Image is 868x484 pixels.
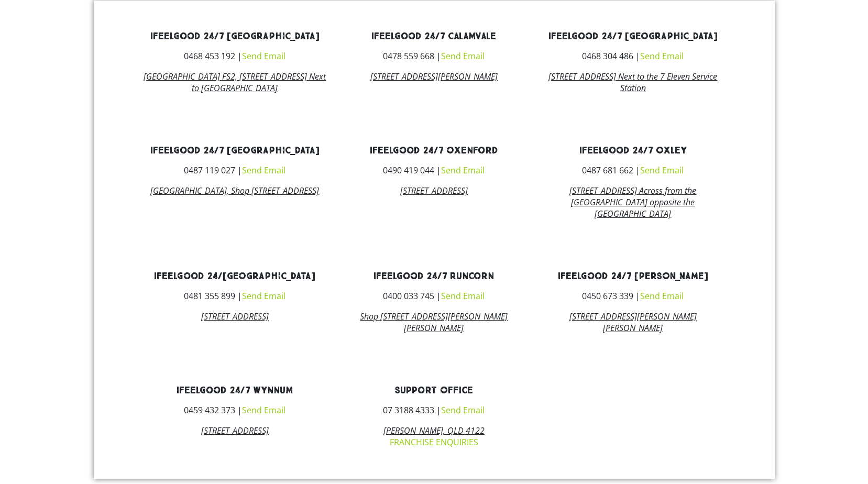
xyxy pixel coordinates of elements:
a: ifeelgood 24/7 Oxley [579,145,687,157]
a: Send Email [640,164,684,176]
a: ifeelgood 24/7 Oxenford [370,145,498,157]
a: ifeelgood 24/7 [GEOGRAPHIC_DATA] [150,30,320,42]
a: Send Email [441,164,485,176]
a: [STREET_ADDRESS] Next to the 7 Eleven Service Station [548,71,717,94]
a: [STREET_ADDRESS] [400,185,468,196]
a: Send Email [242,50,285,62]
a: Send Email [242,290,285,302]
h3: 0481 355 899 | [144,292,327,300]
h3: 0487 681 662 | [541,166,724,174]
a: ifeelgood 24/7 [PERSON_NAME] [558,270,708,282]
a: Send Email [640,290,684,302]
h3: 0478 559 668 | [342,52,525,60]
h3: 0468 304 486 | [541,52,724,60]
a: [STREET_ADDRESS] [201,425,269,436]
a: ifeelgood 24/7 Runcorn [373,270,494,282]
a: [STREET_ADDRESS] [201,311,269,322]
a: ifeelgood 24/[GEOGRAPHIC_DATA] [154,270,315,282]
i: [PERSON_NAME], QLD 4122 [383,425,485,436]
h3: 0400 033 745 | [342,292,525,300]
h3: 07 3188 4333 | [342,406,525,414]
a: ifeelgood 24/7 Wynnum [177,384,293,397]
a: Send Email [441,290,485,302]
a: FRANCHISE ENQUIRIES [390,436,478,448]
a: ifeelgood 24/7 [GEOGRAPHIC_DATA] [548,30,718,42]
h3: 0450 673 339 | [541,292,724,300]
a: [STREET_ADDRESS][PERSON_NAME] [370,71,498,82]
h3: 0487 119 027 | [144,166,327,174]
a: Send Email [242,164,285,176]
h3: Support Office [342,386,525,395]
h3: 0490 419 044 | [342,166,525,174]
h3: 0459 432 373 | [144,406,327,414]
a: ifeelgood 24/7 Calamvale [371,30,496,42]
a: Send Email [441,50,485,62]
a: Send Email [441,404,485,416]
a: Send Email [640,50,684,62]
a: Shop [STREET_ADDRESS][PERSON_NAME][PERSON_NAME] [360,311,508,334]
a: [STREET_ADDRESS][PERSON_NAME][PERSON_NAME] [569,311,697,334]
a: Send Email [242,404,285,416]
h3: 0468 453 192 | [144,52,327,60]
a: [GEOGRAPHIC_DATA], Shop [STREET_ADDRESS] [150,185,319,196]
a: ifeelgood 24/7 [GEOGRAPHIC_DATA] [150,145,320,157]
a: [STREET_ADDRESS] Across from the [GEOGRAPHIC_DATA] opposite the [GEOGRAPHIC_DATA] [569,185,696,219]
a: [GEOGRAPHIC_DATA] FS2, [STREET_ADDRESS] Next to [GEOGRAPHIC_DATA] [144,71,326,94]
